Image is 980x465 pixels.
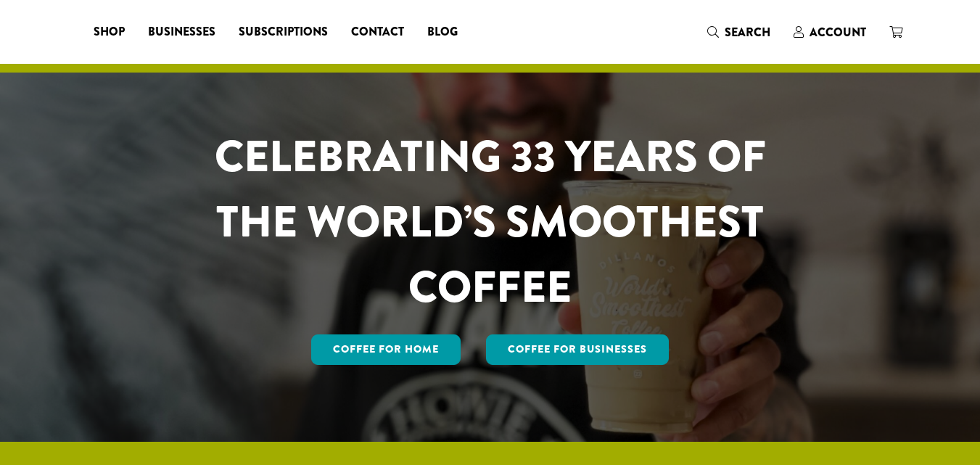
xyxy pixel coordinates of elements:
[311,334,461,365] a: Coffee for Home
[810,24,866,41] span: Account
[148,23,215,41] span: Businesses
[725,24,770,41] span: Search
[239,23,328,41] span: Subscriptions
[94,23,125,41] span: Shop
[427,23,458,41] span: Blog
[172,124,809,320] h1: CELEBRATING 33 YEARS OF THE WORLD’S SMOOTHEST COFFEE
[351,23,404,41] span: Contact
[486,334,669,365] a: Coffee For Businesses
[696,20,782,44] a: Search
[82,20,136,44] a: Shop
